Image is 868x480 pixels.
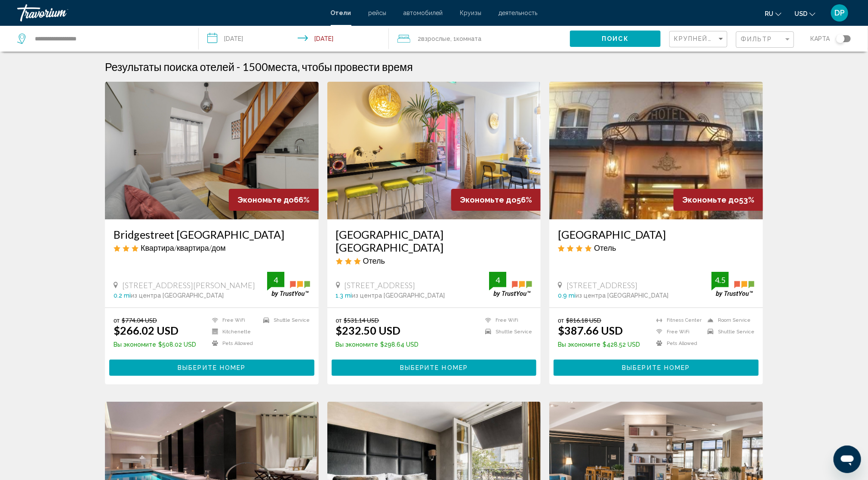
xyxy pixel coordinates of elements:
div: 53% [674,189,763,211]
span: Вы экономите [336,341,379,348]
del: $774.04 USD [122,317,157,324]
button: Выберите номер [554,360,759,375]
li: Kitchenette [208,328,259,335]
a: Круизы [460,9,482,16]
div: 3 star Apartment [114,243,310,252]
del: $816.18 USD [566,317,601,324]
a: [GEOGRAPHIC_DATA] [558,228,754,241]
a: Выберите номер [109,362,314,371]
img: Hotel image [549,82,763,219]
span: Поиск [602,36,629,43]
li: Pets Allowed [652,340,703,347]
span: - [237,60,240,73]
span: 0.9 mi [558,292,576,299]
span: USD [794,10,807,17]
span: Вы экономите [114,341,156,348]
img: trustyou-badge.svg [267,272,310,297]
span: Комната [457,35,482,42]
span: Экономьте до [682,195,739,204]
a: Bridgestreet [GEOGRAPHIC_DATA] [114,228,310,241]
span: [STREET_ADDRESS] [345,280,416,290]
span: 1.3 mi [336,292,352,299]
span: , 1 [451,33,482,45]
span: автомобилей [404,9,443,16]
span: Экономьте до [237,195,294,204]
p: $428.52 USD [558,341,640,348]
li: Room Service [703,317,754,324]
button: Выберите номер [109,360,314,375]
button: Change currency [794,7,816,20]
li: Free WiFi [481,317,532,324]
span: Фильтр [741,36,773,43]
p: $508.02 USD [114,341,196,348]
span: Выберите номер [400,365,468,372]
button: Выберите номер [332,360,537,375]
div: 4 star Hotel [558,243,754,252]
span: [STREET_ADDRESS][PERSON_NAME] [122,280,255,290]
span: от [336,317,342,324]
div: 4 [489,275,506,285]
li: Shuttle Service [703,328,754,335]
button: Toggle map [830,35,851,43]
span: из центра [GEOGRAPHIC_DATA] [131,292,224,299]
img: trustyou-badge.svg [711,272,754,297]
span: от [558,317,564,324]
li: Pets Allowed [208,340,259,347]
a: Отели [331,9,351,16]
span: Взрослые [422,35,451,42]
span: Отель [594,243,616,252]
a: [GEOGRAPHIC_DATA] [GEOGRAPHIC_DATA] [336,228,532,254]
div: 66% [229,189,319,211]
div: 56% [451,189,541,211]
span: Квартира/квартира/дом [141,243,226,252]
span: из центра [GEOGRAPHIC_DATA] [352,292,445,299]
span: DP [834,9,845,17]
li: Shuttle Service [259,317,310,324]
a: рейсы [369,9,387,16]
li: Fitness Center [652,317,703,324]
div: 3 star Hotel [336,256,532,265]
a: Выберите номер [332,362,537,371]
span: Выберите номер [622,365,690,372]
a: Travorium [17,4,322,22]
mat-select: Sort by [674,36,725,43]
p: $298.64 USD [336,341,419,348]
iframe: Кнопка запуска окна обмена сообщениями [834,446,861,473]
button: Check-in date: Dec 1, 2025 Check-out date: Dec 3, 2025 [199,26,389,52]
span: карта [810,33,830,45]
button: Поиск [570,31,661,46]
li: Free WiFi [652,328,703,335]
img: Hotel image [327,82,541,219]
span: ru [765,10,773,17]
span: Отель [363,256,385,265]
button: User Menu [828,4,851,22]
button: Change language [765,7,782,20]
span: 2 [418,33,451,45]
li: Shuttle Service [481,328,532,335]
span: от [114,317,120,324]
span: Экономьте до [460,195,517,204]
span: места, чтобы провести время [268,60,413,73]
a: деятельность [499,9,538,16]
img: Hotel image [105,82,319,219]
li: Free WiFi [208,317,259,324]
div: 4.5 [711,275,729,285]
del: $531.14 USD [344,317,379,324]
h1: Результаты поиска отелей [105,60,234,73]
span: 0.2 mi [114,292,131,299]
span: Крупнейшие сбережения [674,35,777,42]
h2: 1500 [242,60,413,73]
div: 4 [267,275,284,285]
ins: $266.02 USD [114,324,179,337]
span: из центра [GEOGRAPHIC_DATA] [576,292,668,299]
span: [STREET_ADDRESS] [566,280,637,290]
ins: $387.66 USD [558,324,623,337]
